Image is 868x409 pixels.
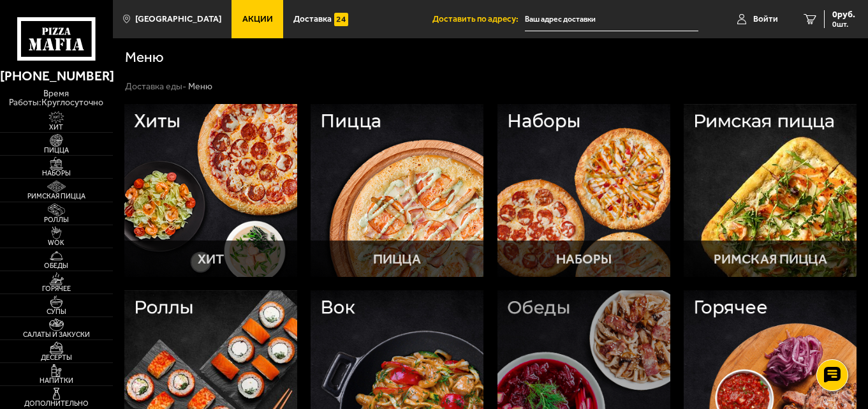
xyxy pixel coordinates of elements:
[684,104,857,277] a: Римская пиццаРимская пицца
[293,15,332,24] span: Доставка
[373,252,421,265] p: Пицца
[832,10,855,19] span: 0 руб.
[556,252,612,265] p: Наборы
[125,81,186,92] a: Доставка еды-
[832,20,855,28] span: 0 шт.
[198,252,224,265] p: Хит
[242,15,273,24] span: Акции
[188,81,212,93] div: Меню
[497,104,670,277] a: НаборыНаборы
[753,15,778,24] span: Войти
[525,8,698,31] input: Ваш адрес доставки
[334,13,348,26] img: 15daf4d41897b9f0e9f617042186c801.svg
[124,104,297,277] a: ХитХит
[125,50,164,65] h1: Меню
[432,15,525,24] span: Доставить по адресу:
[714,252,827,265] p: Римская пицца
[311,104,483,277] a: ПиццаПицца
[135,15,221,24] span: [GEOGRAPHIC_DATA]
